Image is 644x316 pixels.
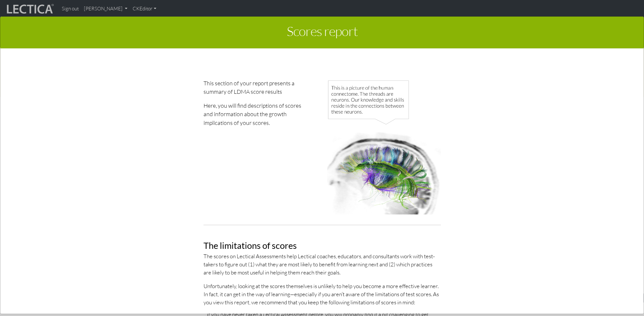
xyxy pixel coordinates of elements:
[204,282,441,307] p: Unfortunately, looking at the scores themselves is unlikely to help you become a more effective l...
[327,79,441,214] img: Human connectome
[204,79,307,96] p: This section of your report presents a summary of LDMA score results
[5,21,639,43] h1: Scores report
[204,241,441,250] h2: The limitations of scores
[204,101,307,127] p: Here, you will find descriptions of scores and information about the growth implications of your ...
[204,252,441,277] p: The scores on Lectical Assessments help Lectical coaches, educators, and consultants work with te...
